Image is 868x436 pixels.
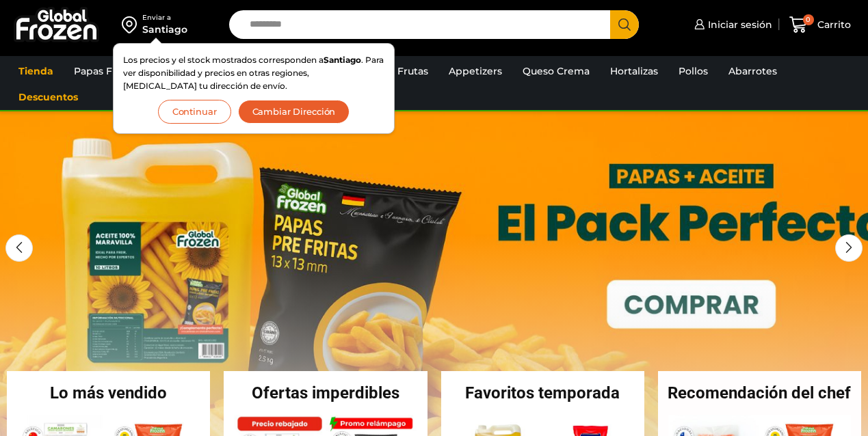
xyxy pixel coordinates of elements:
[67,58,140,84] a: Papas Fritas
[835,234,863,262] div: Next slide
[12,58,60,84] a: Tienda
[441,385,644,401] h2: Favoritos temporada
[705,18,772,31] span: Iniciar sesión
[803,14,814,25] span: 0
[5,234,33,262] div: Previous slide
[224,385,427,401] h2: Ofertas imperdibles
[12,84,85,110] a: Descuentos
[786,9,854,41] a: 0 Carrito
[123,53,384,93] p: Los precios y el stock mostrados corresponden a . Para ver disponibilidad y precios en otras regi...
[158,100,231,124] button: Continuar
[814,18,851,31] span: Carrito
[722,58,784,84] a: Abarrotes
[442,58,509,84] a: Appetizers
[672,58,715,84] a: Pollos
[142,13,187,23] div: Enviar a
[122,13,142,36] img: address-field-icon.svg
[142,23,187,36] div: Santiago
[610,10,639,39] button: Search button
[603,58,665,84] a: Hortalizas
[238,100,350,124] button: Cambiar Dirección
[691,11,772,38] a: Iniciar sesión
[324,55,361,65] strong: Santiago
[7,385,210,401] h2: Lo más vendido
[516,58,596,84] a: Queso Crema
[658,385,861,401] h2: Recomendación del chef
